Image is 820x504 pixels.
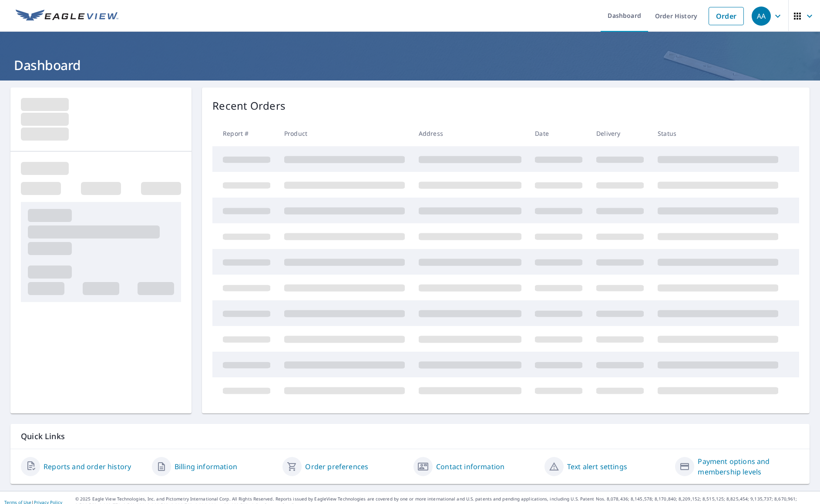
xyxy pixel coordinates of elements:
div: AA [752,7,771,26]
th: Delivery [589,121,651,146]
th: Address [412,121,528,146]
a: Order preferences [305,461,368,472]
a: Order [709,7,744,25]
a: Text alert settings [567,461,627,472]
a: Reports and order history [44,461,131,472]
p: Recent Orders [212,98,286,114]
a: Contact information [436,461,504,472]
img: EV Logo [16,10,118,23]
th: Product [277,121,412,146]
h1: Dashboard [10,56,810,74]
th: Status [651,121,785,146]
p: Quick Links [21,431,799,442]
a: Payment options and membership levels [698,456,799,477]
th: Date [528,121,589,146]
th: Report # [212,121,277,146]
a: Billing information [175,461,237,472]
